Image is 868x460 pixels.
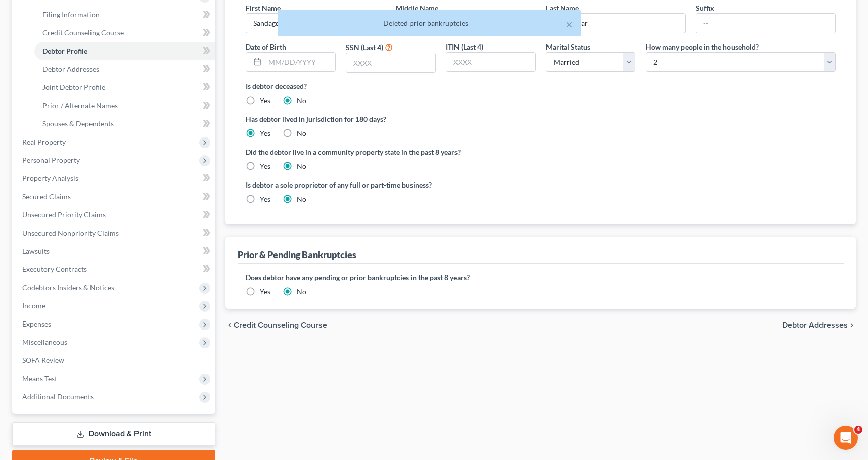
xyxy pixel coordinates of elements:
[834,426,858,450] iframe: Intercom live chat
[22,174,78,182] span: Property Analysis
[238,249,356,261] div: Prior & Pending Bankruptcies
[22,247,50,255] span: Lawsuits
[246,272,836,283] label: Does debtor have any pending or prior bankruptcies in the past 8 years?
[22,283,114,292] span: Codebtors Insiders & Notices
[260,96,270,106] label: Yes
[696,3,714,13] label: Suffix
[22,265,87,273] span: Executory Contracts
[22,228,119,237] span: Unsecured Nonpriority Claims
[297,96,306,106] label: No
[34,60,215,78] a: Debtor Addresses
[42,119,114,128] span: Spouses & Dependents
[22,392,94,401] span: Additional Documents
[14,188,215,206] a: Secured Claims
[260,194,270,204] label: Yes
[22,338,67,346] span: Miscellaneous
[246,179,535,190] label: Is debtor a sole proprietor of any full or part-time business?
[848,321,856,329] i: chevron_right
[34,97,215,115] a: Prior / Alternate Names
[22,137,66,146] span: Real Property
[246,41,286,52] label: Date of Birth
[782,321,856,329] button: Debtor Addresses chevron_right
[297,161,306,171] label: No
[34,42,215,60] a: Debtor Profile
[34,78,215,97] a: Joint Debtor Profile
[297,287,306,297] label: No
[246,3,281,13] label: First Name
[34,6,215,24] a: Filing Information
[854,426,862,434] span: 4
[225,321,327,329] button: chevron_left Credit Counseling Course
[14,351,215,370] a: SOFA Review
[346,42,383,53] label: SSN (Last 4)
[225,321,234,329] i: chevron_left
[260,161,270,171] label: Yes
[546,41,590,52] label: Marital Status
[14,169,215,188] a: Property Analysis
[246,147,836,157] label: Did the debtor live in a community property state in the past 8 years?
[42,47,87,55] span: Debtor Profile
[14,224,215,242] a: Unsecured Nonpriority Claims
[246,81,836,91] label: Is debtor deceased?
[14,242,215,260] a: Lawsuits
[22,210,106,219] span: Unsecured Priority Claims
[566,18,573,30] button: ×
[34,115,215,133] a: Spouses & Dependents
[22,319,51,328] span: Expenses
[396,3,438,13] label: Middle Name
[22,374,57,383] span: Means Test
[346,53,435,72] input: XXXX
[14,260,215,279] a: Executory Contracts
[42,101,118,110] span: Prior / Alternate Names
[297,194,306,204] label: No
[42,83,105,91] span: Joint Debtor Profile
[22,356,64,364] span: SOFA Review
[782,321,848,329] span: Debtor Addresses
[234,321,327,329] span: Credit Counseling Course
[260,287,270,297] label: Yes
[22,156,80,164] span: Personal Property
[22,301,45,310] span: Income
[246,114,836,124] label: Has debtor lived in jurisdiction for 180 days?
[42,65,99,73] span: Debtor Addresses
[260,128,270,139] label: Yes
[12,422,215,446] a: Download & Print
[446,53,535,72] input: XXXX
[22,192,71,201] span: Secured Claims
[446,41,483,52] label: ITIN (Last 4)
[14,206,215,224] a: Unsecured Priority Claims
[297,128,306,139] label: No
[286,18,573,28] div: Deleted prior bankruptcies
[265,53,335,72] input: MM/DD/YYYY
[546,3,579,13] label: Last Name
[646,41,759,52] label: How many people in the household?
